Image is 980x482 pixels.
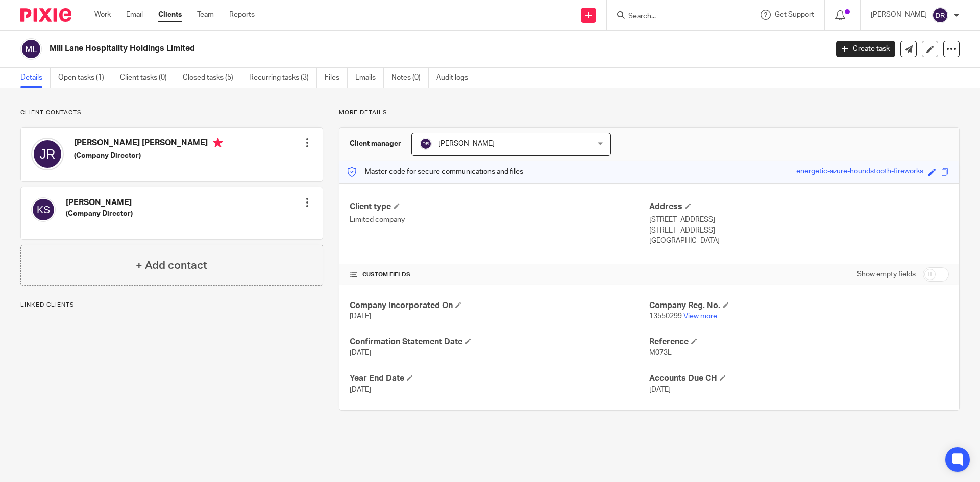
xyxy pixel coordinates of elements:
[775,11,814,18] span: Get Support
[31,197,56,222] img: svg%3E
[136,258,207,273] h4: + Add contact
[20,109,323,117] p: Client contacts
[932,7,948,23] img: svg%3E
[213,138,223,148] i: Primary
[871,10,927,20] p: [PERSON_NAME]
[120,68,175,88] a: Client tasks (0)
[796,166,923,178] div: energetic-azure-houndstooth-fireworks
[438,140,495,147] span: [PERSON_NAME]
[66,197,133,208] h4: [PERSON_NAME]
[158,10,182,20] a: Clients
[649,300,949,311] h4: Company Reg. No.
[350,139,401,149] h3: Client manager
[58,68,112,88] a: Open tasks (1)
[350,271,649,279] h4: CUSTOM FIELDS
[649,337,949,347] h4: Reference
[436,68,476,88] a: Audit logs
[420,138,432,150] img: svg%3E
[183,68,241,88] a: Closed tasks (5)
[197,10,214,20] a: Team
[31,138,64,170] img: svg%3E
[350,349,371,357] span: [DATE]
[649,313,682,320] span: 13550299
[857,269,916,280] label: Show empty fields
[74,150,223,161] h5: (Company Director)
[74,138,223,150] h4: [PERSON_NAME] [PERSON_NAME]
[649,225,949,236] p: [STREET_ADDRESS]
[66,209,133,219] h5: (Company Director)
[20,68,51,88] a: Details
[649,386,671,393] span: [DATE]
[355,68,384,88] a: Emails
[350,386,371,393] span: [DATE]
[350,300,649,311] h4: Company Incorporated On
[391,68,429,88] a: Notes (0)
[350,201,649,212] h4: Client type
[350,373,649,384] h4: Year End Date
[20,8,71,22] img: Pixie
[50,43,667,54] h2: Mill Lane Hospitality Holdings Limited
[249,68,317,88] a: Recurring tasks (3)
[339,109,960,117] p: More details
[20,301,323,309] p: Linked clients
[627,12,719,21] input: Search
[126,10,143,20] a: Email
[649,201,949,212] h4: Address
[649,236,949,246] p: [GEOGRAPHIC_DATA]
[94,10,111,20] a: Work
[350,313,371,320] span: [DATE]
[649,215,949,225] p: [STREET_ADDRESS]
[229,10,255,20] a: Reports
[347,167,523,177] p: Master code for secure communications and files
[649,373,949,384] h4: Accounts Due CH
[683,313,717,320] a: View more
[649,349,672,357] span: M073L
[836,41,895,57] a: Create task
[325,68,348,88] a: Files
[20,38,42,60] img: svg%3E
[350,337,649,347] h4: Confirmation Statement Date
[350,215,649,225] p: Limited company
